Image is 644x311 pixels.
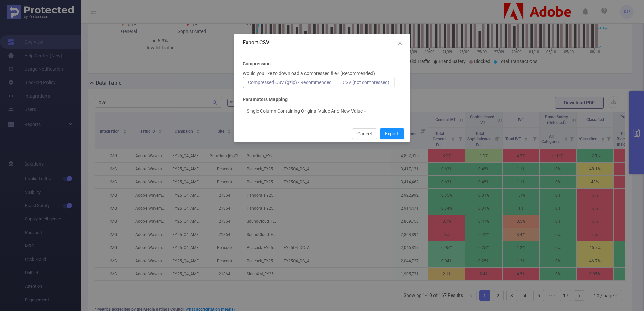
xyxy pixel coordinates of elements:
p: Would you like to download a compressed file? (Recommended) [243,70,375,77]
div: Single Column Containing Original Value And New Value [247,106,363,116]
button: Export [380,128,404,139]
span: Compressed CSV (gzip) - Recommended [248,80,332,85]
i: icon: close [397,40,403,45]
button: Close [391,34,410,53]
button: Cancel [352,128,377,139]
span: CSV (not compressed) [343,80,389,85]
b: Compression [243,60,271,67]
div: Export CSV [243,39,401,46]
b: Parameters Mapping [243,96,288,103]
i: icon: down [363,109,367,114]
